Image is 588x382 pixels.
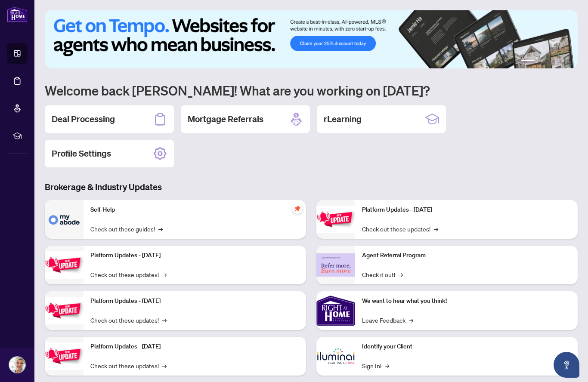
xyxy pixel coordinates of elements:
[162,361,167,370] span: →
[538,60,542,63] button: 2
[362,270,403,279] a: Check it out!→
[362,361,389,370] a: Sign In!→
[316,253,355,277] img: Agent Referral Program
[158,224,163,234] span: →
[45,82,578,99] h1: Welcome back [PERSON_NAME]! What are you working on [DATE]?
[409,315,413,325] span: →
[566,60,569,63] button: 6
[45,200,84,239] img: Self-Help
[559,60,562,63] button: 5
[90,342,299,351] p: Platform Updates - [DATE]
[362,224,438,234] a: Check out these updates!→
[45,251,84,278] img: Platform Updates - September 16, 2025
[162,270,167,279] span: →
[7,6,28,22] img: logo
[521,60,535,63] button: 1
[45,342,84,370] img: Platform Updates - July 8, 2025
[385,361,389,370] span: →
[362,296,571,306] p: We want to hear what you think!
[316,337,355,376] img: Identify your Client
[399,270,403,279] span: →
[90,315,167,325] a: Check out these updates!→
[90,205,299,215] p: Self-Help
[90,224,163,234] a: Check out these guides!→
[188,113,263,125] h2: Mortgage Referrals
[552,60,555,63] button: 4
[90,251,299,260] p: Platform Updates - [DATE]
[90,361,167,370] a: Check out these updates!→
[316,206,355,233] img: Platform Updates - June 23, 2025
[90,270,167,279] a: Check out these updates!→
[362,342,571,351] p: Identify your Client
[324,113,362,125] h2: rLearning
[45,10,578,68] img: Slide 0
[545,60,548,63] button: 3
[554,352,579,378] button: Open asap
[45,181,578,193] h3: Brokerage & Industry Updates
[316,291,355,330] img: We want to hear what you think!
[9,357,25,373] img: Profile Icon
[362,251,571,260] p: Agent Referral Program
[292,203,303,214] span: pushpin
[90,296,299,306] p: Platform Updates - [DATE]
[52,148,111,160] h2: Profile Settings
[162,315,167,325] span: →
[434,224,438,234] span: →
[362,205,571,215] p: Platform Updates - [DATE]
[52,113,115,125] h2: Deal Processing
[362,315,413,325] a: Leave Feedback→
[45,297,84,324] img: Platform Updates - July 21, 2025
